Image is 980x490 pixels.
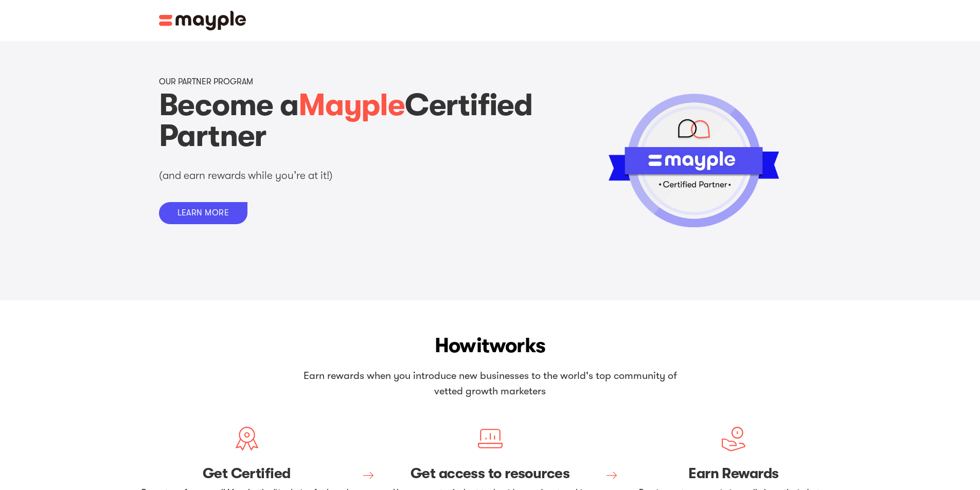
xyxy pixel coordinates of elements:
img: Grow your business [721,426,746,451]
h2: How works [138,331,842,360]
p: (and earn rewards while you’re at it!) [159,168,426,183]
span: it [476,334,489,357]
span: Mayple [298,87,405,123]
a: LEARN MORE [159,202,248,224]
img: Mayple logo [159,11,246,30]
div: LEARN MORE [177,208,229,218]
img: Find a match [477,426,503,451]
p: Earn rewards when you introduce new businesses to the world's top community of vetted growth mark... [297,368,683,399]
img: Create your marketing brief. [234,426,259,451]
h1: Become a Certified Partner [159,90,542,152]
h3: Get access to resources [382,465,598,483]
h3: Earn Rewards [625,465,842,483]
h3: Get Certified [138,465,355,483]
p: OUR PARTNER PROGRAM [159,77,253,87]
